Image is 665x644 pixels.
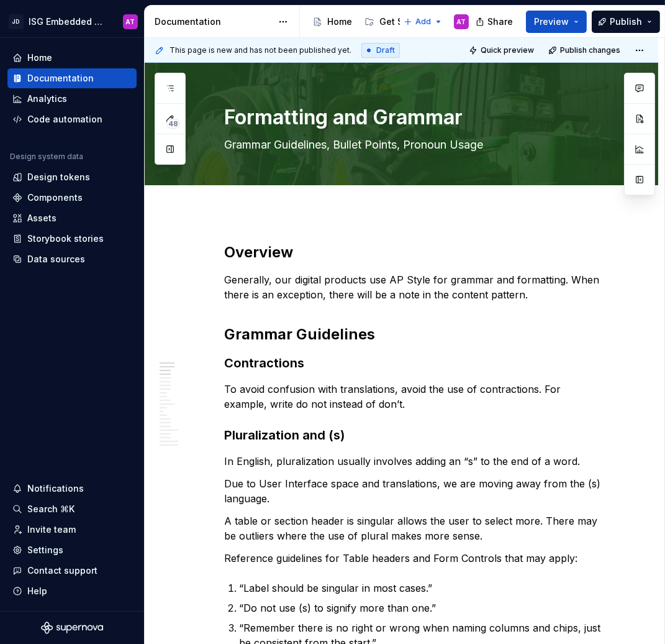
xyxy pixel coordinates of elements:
[27,212,57,224] div: Assets
[224,324,608,344] h2: Grammar Guidelines
[307,12,357,32] a: Home
[27,113,102,126] div: Code automation
[27,253,85,265] div: Data sources
[239,581,608,596] p: “Label should be singular in most cases.”
[224,272,608,302] p: Generally, our digital products use AP Style for grammar and formatting. When there is an excepti...
[7,48,137,68] a: Home
[27,93,67,105] div: Analytics
[27,52,52,64] div: Home
[27,232,104,245] div: Storybook stories
[224,426,608,444] h3: Pluralization and (s)
[224,551,608,566] p: Reference guidelines for Table headers and Form Controls that may apply:
[2,8,142,35] button: JDISG Embedded Design SystemAT
[469,11,521,33] button: Share
[224,354,608,372] h3: Contractions
[534,16,569,28] span: Preview
[7,499,137,519] button: Search ⌘K
[222,135,606,155] textarea: Grammar Guidelines, Bullet Points, Pronoun Usage
[379,16,429,28] div: Get Started
[224,454,608,469] p: In English, pluralization usually involves adding an “s” to the end of a word.
[7,109,137,129] a: Code automation
[465,42,540,59] button: Quick preview
[415,17,431,27] span: Add
[592,11,660,33] button: Publish
[224,513,608,543] p: A table or section header is singular allows the user to select more. There may be outliers where...
[27,523,76,536] div: Invite team
[7,68,137,88] a: Documentation
[224,242,608,262] h2: Overview
[7,208,137,228] a: Assets
[7,479,137,499] button: Notifications
[487,16,513,28] span: Share
[224,476,608,506] p: Due to User Interface space and translations, we are moving away from the (s) language.
[7,188,137,208] a: Components
[27,564,97,577] div: Contact support
[7,249,137,269] a: Data sources
[376,45,395,55] span: Draft
[7,561,137,581] button: Contact support
[27,585,47,597] div: Help
[7,540,137,560] a: Settings
[545,42,626,59] button: Publish changes
[224,382,608,412] p: To avoid confusion with translations, avoid the use of contractions. For example, write do not in...
[126,17,135,27] div: AT
[10,152,83,162] div: Design system data
[400,13,446,30] button: Add
[457,17,466,27] div: AT
[307,9,397,34] div: Page tree
[222,103,606,132] textarea: Formatting and Grammar
[360,12,434,32] a: Get Started
[7,89,137,109] a: Analytics
[560,45,620,55] span: Publish changes
[610,16,642,28] span: Publish
[526,11,587,33] button: Preview
[239,600,608,615] p: “Do not use (s) to signify more than one.”
[27,503,75,515] div: Search ⌘K
[27,72,94,85] div: Documentation
[166,119,180,129] span: 48
[27,544,63,556] div: Settings
[170,45,351,55] span: This page is new and has not been published yet.
[27,171,90,183] div: Design tokens
[327,16,352,28] div: Home
[481,45,534,55] span: Quick preview
[27,191,83,204] div: Components
[29,16,108,28] div: ISG Embedded Design System
[7,520,137,540] a: Invite team
[41,622,103,634] svg: Supernova Logo
[155,16,272,28] div: Documentation
[7,167,137,187] a: Design tokens
[9,14,24,29] div: JD
[27,482,84,495] div: Notifications
[7,229,137,249] a: Storybook stories
[7,581,137,601] button: Help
